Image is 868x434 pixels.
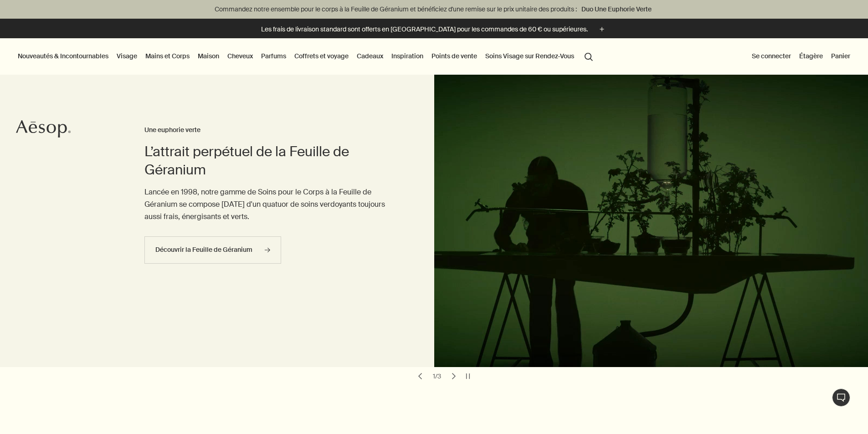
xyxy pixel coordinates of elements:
h3: Une euphorie verte [144,125,397,136]
a: Aesop [16,120,71,140]
a: Étagère [797,50,825,62]
p: Lancée en 1998, notre gamme de Soins pour le Corps à la Feuille de Géranium se compose [DATE] d'u... [144,186,397,223]
div: 1 / 3 [430,372,444,380]
p: Commandez notre ensemble pour le corps à la Feuille de Géranium et bénéficiez d'une remise sur le... [9,5,859,14]
button: Se connecter [750,50,793,62]
button: Nouveautés & Incontournables [16,50,110,62]
button: pause [462,370,474,383]
a: Maison [196,50,221,62]
a: Parfums [259,50,288,62]
a: Mains et Corps [144,50,191,62]
svg: Aesop [16,120,71,138]
a: Visage [115,50,139,62]
button: Panier [829,50,852,62]
button: Lancer une recherche [580,47,597,65]
a: Soins Visage sur Rendez-Vous [483,50,576,62]
a: Inspiration [390,50,425,62]
a: Découvrir la Feuille de Géranium [144,236,281,264]
nav: primary [16,38,597,75]
button: Points de vente [430,50,479,62]
h2: L’attrait perpétuel de la Feuille de Géranium [144,143,397,179]
button: Chat en direct [832,388,850,407]
nav: supplementary [750,38,852,75]
button: Les frais de livraison standard sont offerts en [GEOGRAPHIC_DATA] pour les commandes de 60 € ou s... [261,24,607,35]
a: Cadeaux [355,50,385,62]
p: Les frais de livraison standard sont offerts en [GEOGRAPHIC_DATA] pour les commandes de 60 € ou s... [261,25,588,34]
a: Cheveux [226,50,255,62]
a: Duo Une Euphorie Verte [580,4,653,14]
a: Coffrets et voyage [293,50,350,62]
button: next slide [447,370,460,383]
button: previous slide [414,370,426,383]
